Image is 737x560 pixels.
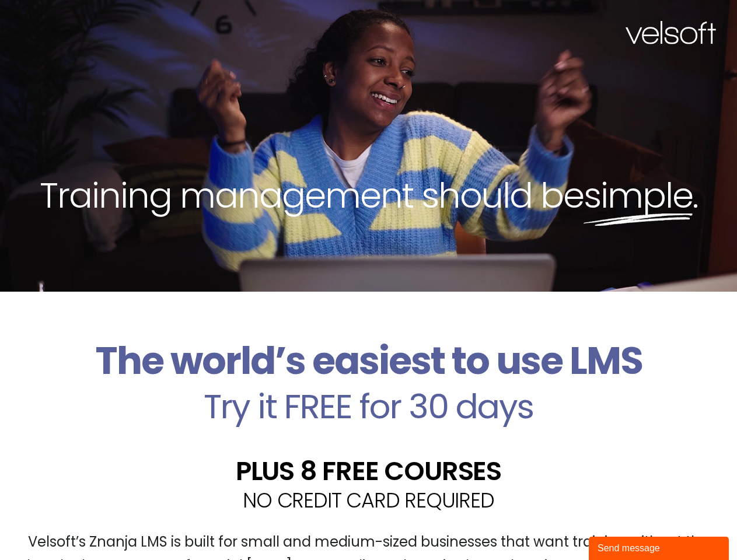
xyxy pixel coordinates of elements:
[9,338,728,384] h2: The world’s easiest to use LMS
[21,173,716,218] h2: Training management should be .
[589,534,731,560] iframe: chat widget
[9,458,728,484] h2: PLUS 8 FREE COURSES
[9,390,728,423] h2: Try it FREE for 30 days
[584,171,693,220] span: simple
[9,490,728,510] h2: NO CREDIT CARD REQUIRED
